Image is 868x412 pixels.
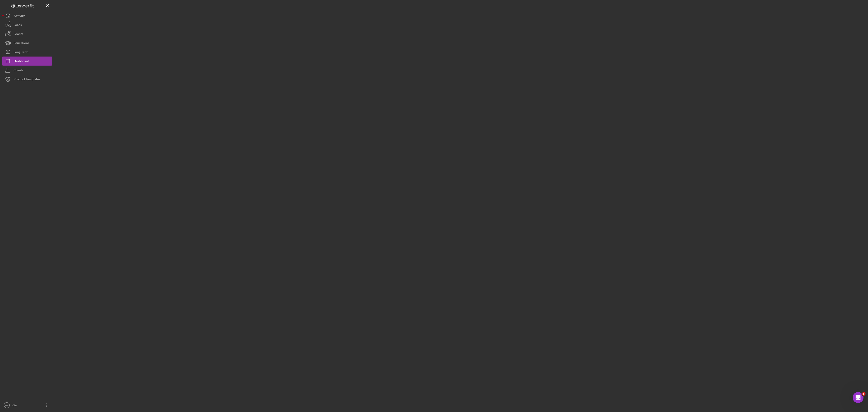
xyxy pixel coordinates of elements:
[2,66,52,75] button: Clients
[862,392,866,396] span: 5
[14,66,23,76] div: Clients
[5,404,8,407] text: GT
[14,47,28,58] div: Long-Term
[14,29,23,40] div: Grants
[14,11,25,21] div: Activity
[2,75,52,84] button: Product Templates
[2,29,52,38] button: Grants
[2,20,52,29] button: Loans
[14,20,22,31] div: Loans
[2,401,52,410] button: GTGer [PERSON_NAME]
[2,38,52,47] button: Educational
[14,38,30,49] div: Educational
[2,11,52,20] button: Activity
[14,75,40,85] div: Product Templates
[2,57,52,66] button: Dashboard
[2,47,52,57] button: Long-Term
[853,392,863,403] iframe: Intercom live chat
[14,57,29,67] div: Dashboard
